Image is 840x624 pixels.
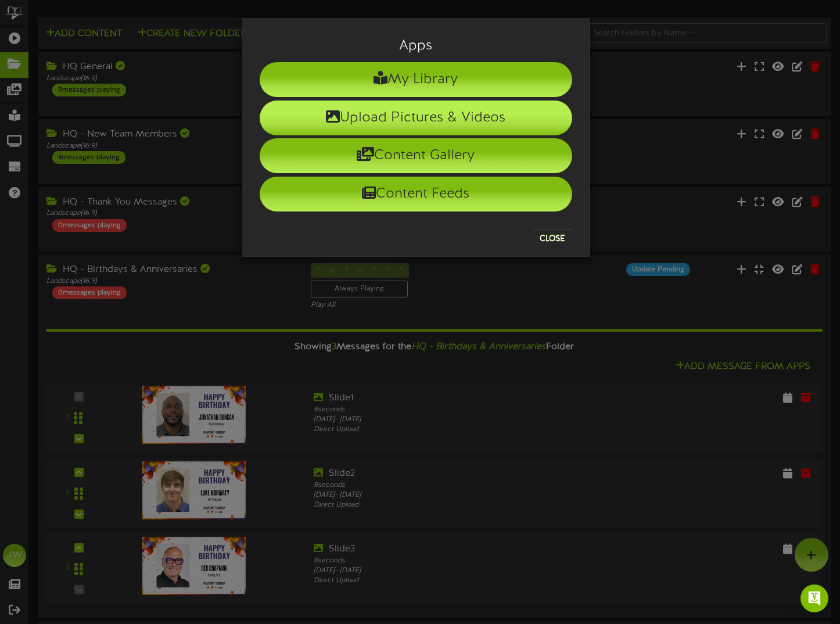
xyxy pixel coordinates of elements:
li: Upload Pictures & Videos [260,101,572,135]
li: Content Feeds [260,177,572,211]
h3: Apps [260,38,572,53]
li: Content Gallery [260,138,572,173]
button: Close [533,229,572,248]
div: Open Intercom Messenger [800,584,828,612]
li: My Library [260,62,572,97]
